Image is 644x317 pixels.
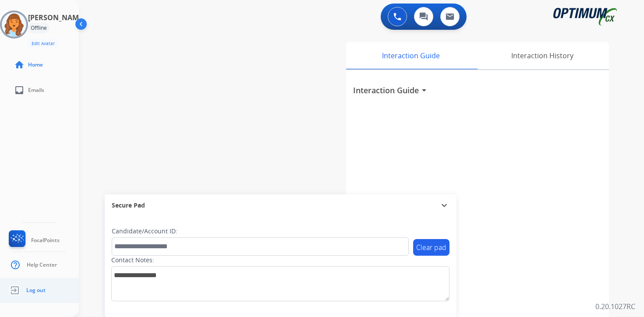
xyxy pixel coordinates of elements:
h3: [PERSON_NAME] [28,12,85,23]
h3: Interaction Guide [353,84,419,96]
img: avatar [2,12,26,37]
label: Candidate/Account ID: [112,227,177,236]
mat-icon: expand_more [439,200,449,211]
button: Edit Avatar [28,39,58,49]
div: Interaction Guide [346,42,475,69]
span: Log out [26,287,46,294]
span: Secure Pad [112,201,145,210]
span: Help Center [27,261,57,268]
div: Offline [28,23,50,33]
a: FocalPoints [7,230,60,250]
span: Home [28,61,43,68]
mat-icon: inbox [14,85,25,95]
div: Interaction History [475,42,609,69]
p: 0.20.1027RC [595,301,635,312]
span: Emails [28,87,44,94]
label: Contact Notes: [111,256,154,264]
mat-icon: arrow_drop_down [419,85,429,95]
mat-icon: home [14,60,25,70]
button: Clear pad [413,239,449,256]
span: FocalPoints [31,237,60,244]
